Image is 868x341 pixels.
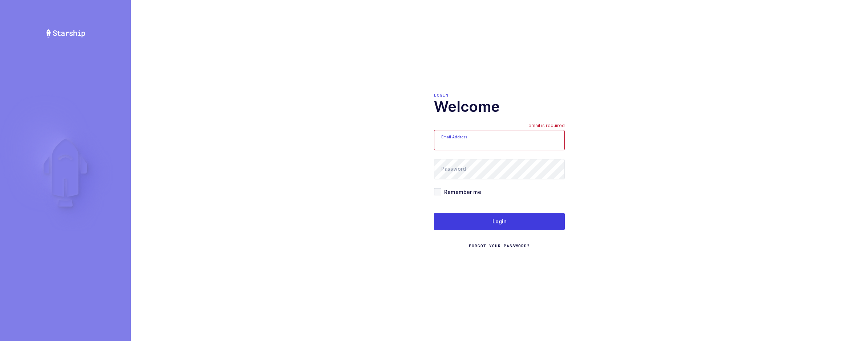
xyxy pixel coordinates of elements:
input: Email Address [434,130,565,150]
img: Starship [45,29,86,38]
div: Login [434,92,565,98]
h1: Welcome [434,98,565,115]
div: email is required [528,123,565,130]
a: Forgot Your Password? [469,243,530,249]
input: Password [434,159,565,179]
button: Login [434,213,565,230]
span: Login [492,218,507,225]
span: Remember me [441,188,481,195]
